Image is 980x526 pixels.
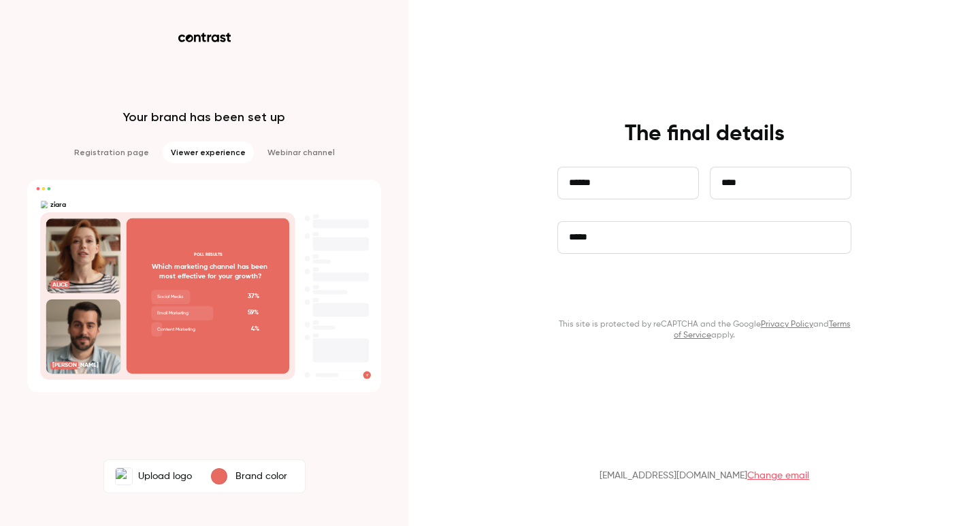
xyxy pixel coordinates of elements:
[235,470,287,483] p: Brand color
[600,469,809,482] p: [EMAIL_ADDRESS][DOMAIN_NAME]
[116,468,132,484] img: ziara
[557,276,851,308] button: Continue
[200,463,302,490] button: Brand color
[123,109,285,125] p: Your brand has been set up
[747,471,809,480] a: Change email
[557,319,851,341] p: This site is protected by reCAPTCHA and the Google and apply.
[674,320,851,340] a: Terms of Service
[259,142,343,163] li: Webinar channel
[107,463,200,490] label: ziaraUpload logo
[625,120,785,148] h4: The final details
[66,142,157,163] li: Registration page
[761,320,813,329] a: Privacy Policy
[163,142,254,163] li: Viewer experience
